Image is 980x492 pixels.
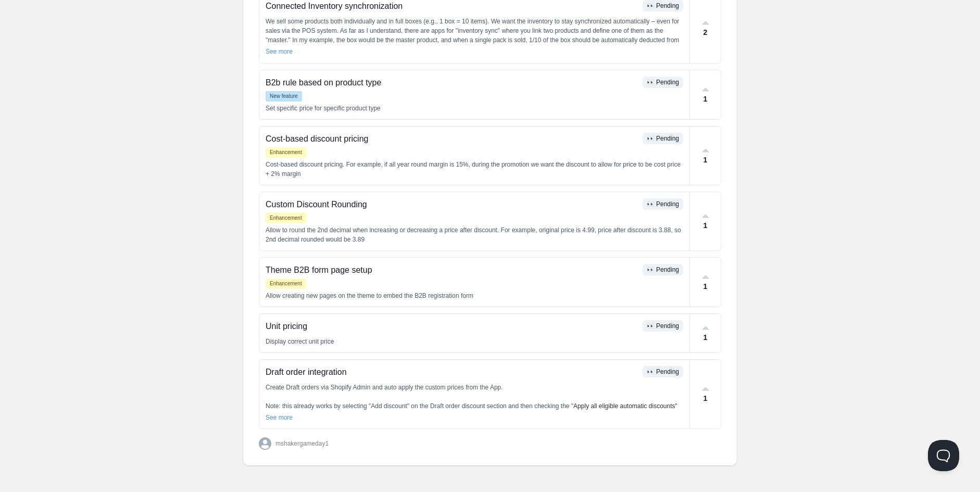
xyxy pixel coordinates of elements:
p: See more [266,47,293,56]
p: 1 [703,220,708,231]
p: 1 [703,281,708,292]
span: Enhancement [266,213,306,223]
p: Draft order integration [266,366,638,379]
p: 1 [703,94,708,105]
span: New feature [266,91,302,102]
span: 👀 Pending [647,200,679,208]
p: Custom Discount Rounding [266,198,638,211]
p: Create Draft orders via Shopify Admin and auto apply the custom prices from the App. [266,383,683,392]
p: Allow to round the 2nd decimal when increasing or decreasing a price after discount. For example,... [266,225,683,244]
p: mshakergameday1 [275,439,329,448]
p: Allow creating new pages on the theme to embed the B2B registration form [266,291,683,300]
p: 1 [703,332,708,343]
p: Cost-based discount pricing [266,133,638,145]
p: Note: this already works by selecting "Add discount" on the Draft order discount section and then... [266,401,683,420]
p: Set specific price for specific product type [266,104,683,113]
p: See more [266,413,293,422]
span: 👀 Pending [647,322,679,330]
p: Display correct unit price [266,337,683,346]
p: 1 [703,393,708,404]
span: 👀 Pending [647,368,679,375]
p: 1 [703,155,708,166]
span: 👀 Pending [647,79,679,86]
p: Theme B2B form page setup [266,264,638,276]
span: 👀 Pending [647,2,679,9]
p: Unit pricing [266,320,638,333]
p: 2 [703,27,708,38]
p: B2b rule based on product type [266,77,638,89]
svg: avatar [259,437,271,450]
span: Enhancement [266,279,306,289]
p: We sell some products both individually and in full boxes (e.g., 1 box = 10 items). We want the i... [266,17,683,54]
span: 👀 Pending [647,266,679,273]
p: Cost-based discount pricing. For example, if all year round margin is 15%, during the promotion w... [266,160,683,179]
span: 👀 Pending [647,135,679,142]
span: Enhancement [266,147,306,158]
iframe: Help Scout Beacon - Open [928,440,959,471]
